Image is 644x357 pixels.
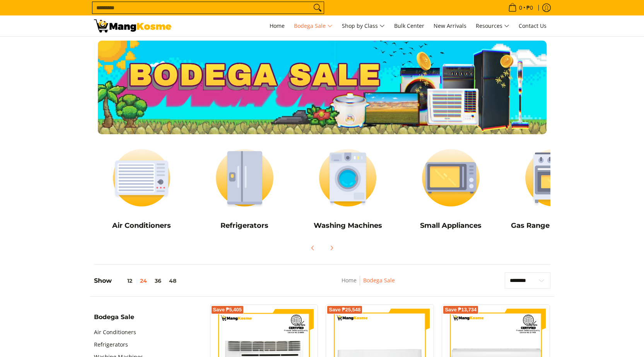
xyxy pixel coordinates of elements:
img: Air Conditioners [94,142,190,214]
button: Previous [304,239,321,256]
a: Bulk Center [390,15,428,36]
nav: Main Menu [179,15,550,36]
a: Refrigerators [94,338,128,351]
span: Shop by Class [342,21,385,31]
h5: Show [94,277,180,285]
a: Air Conditioners [94,326,136,338]
button: 24 [136,278,151,284]
span: Save ₱25,548 [329,307,360,312]
a: Washing Machines Washing Machines [300,142,396,236]
button: Search [311,2,324,14]
img: Refrigerators [197,142,292,214]
button: 48 [165,278,180,284]
a: Home [266,15,289,36]
a: Air Conditioners Air Conditioners [94,142,190,236]
img: Cookers [506,142,602,214]
h5: Air Conditioners [94,221,190,230]
span: Home [270,22,285,29]
span: Bodega Sale [294,21,333,31]
img: Small Appliances [403,142,499,214]
span: Save ₱13,734 [445,307,477,312]
nav: Breadcrumbs [290,276,447,293]
span: Contact Us [519,22,547,29]
span: Bulk Center [394,22,424,29]
span: Resources [476,21,509,31]
span: ₱0 [525,5,534,10]
img: Washing Machines [300,142,396,214]
h5: Small Appliances [403,221,499,230]
span: 0 [518,5,523,10]
a: Contact Us [515,15,550,36]
img: Bodega Sale l Mang Kosme: Cost-Efficient &amp; Quality Home Appliances [94,19,171,32]
a: Resources [472,15,513,36]
h5: Refrigerators [197,221,292,230]
a: New Arrivals [430,15,470,36]
a: Bodega Sale [363,277,395,284]
a: Refrigerators Refrigerators [197,142,292,236]
a: Shop by Class [338,15,389,36]
a: Bodega Sale [290,15,337,36]
a: Home [342,277,357,284]
summary: Open [94,314,134,326]
button: Next [323,239,340,256]
button: 12 [112,278,136,284]
h5: Gas Range and Cookers [506,221,602,230]
h5: Washing Machines [300,221,396,230]
button: 36 [151,278,165,284]
span: New Arrivals [434,22,466,29]
span: Bodega Sale [94,314,134,320]
span: • [506,3,535,12]
a: Cookers Gas Range and Cookers [506,142,602,236]
span: Save ₱5,405 [213,307,242,312]
a: Small Appliances Small Appliances [403,142,499,236]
